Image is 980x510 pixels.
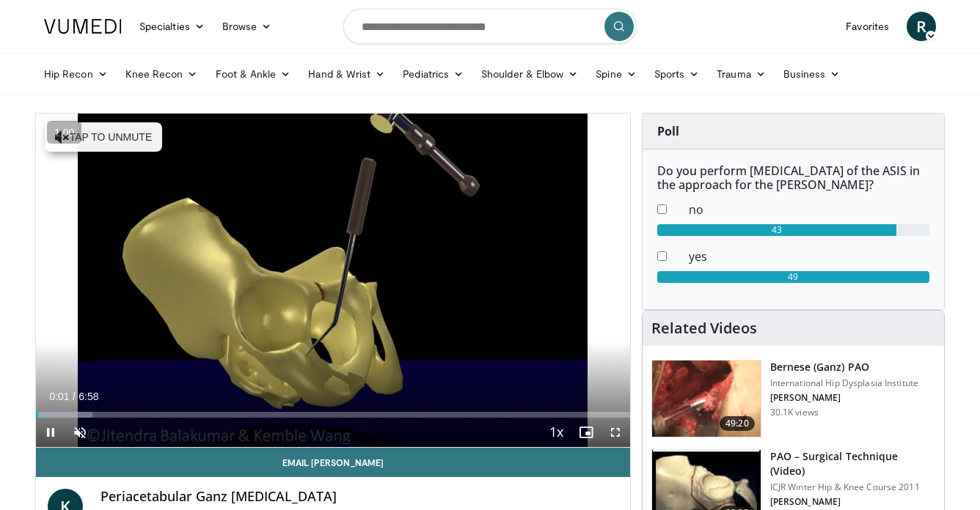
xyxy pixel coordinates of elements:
span: / [73,391,76,402]
div: Progress Bar [36,412,630,418]
a: Knee Recon [117,59,207,89]
p: [PERSON_NAME] [770,496,935,508]
a: Browse [213,12,281,41]
a: Shoulder & Elbow [472,59,587,89]
button: Playback Rate [542,418,571,447]
a: Hip Recon [35,59,117,89]
dd: yes [678,248,940,265]
p: International Hip Dysplasia Institute [770,377,918,389]
h4: Related Videos [651,319,757,337]
button: Enable picture-in-picture mode [571,418,601,447]
p: ICJR Winter Hip & Knee Course 2011 [770,481,935,493]
h3: Bernese (Ganz) PAO [770,360,918,374]
span: 6:58 [78,391,98,402]
a: Business [775,59,849,89]
h3: PAO – Surgical Technique (Video) [770,449,935,478]
h4: Periacetabular Ganz [MEDICAL_DATA] [100,489,618,505]
a: Spine [587,59,645,89]
a: Specialties [131,12,213,41]
h6: Do you perform [MEDICAL_DATA] of the ASIS in the approach for the [PERSON_NAME]? [657,164,929,192]
a: Favorites [837,12,898,41]
a: 49:20 Bernese (Ganz) PAO International Hip Dysplasia Institute [PERSON_NAME] 30.1K views [651,360,935,437]
span: 0:01 [49,391,69,402]
div: 49 [657,271,929,283]
p: 30.1K views [770,407,819,418]
img: Clohisy_PAO_1.png.150x105_q85_crop-smart_upscale.jpg [652,361,761,437]
video-js: Video Player [36,114,630,448]
a: Sports [646,59,709,89]
a: Pediatrics [394,59,472,89]
input: Search topics, interventions [343,9,637,44]
a: Foot & Ankle [207,59,300,89]
button: Tap to unmute [45,122,162,152]
a: Email [PERSON_NAME] [36,448,630,477]
p: [PERSON_NAME] [770,392,918,404]
button: Pause [36,418,65,447]
div: 43 [657,224,896,236]
a: R [907,12,936,41]
dd: no [678,201,940,218]
strong: Poll [657,123,679,139]
a: Trauma [708,59,775,89]
img: VuMedi Logo [44,19,122,34]
a: Hand & Wrist [299,59,394,89]
button: Unmute [65,418,95,447]
span: 49:20 [720,416,755,431]
button: Fullscreen [601,418,630,447]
